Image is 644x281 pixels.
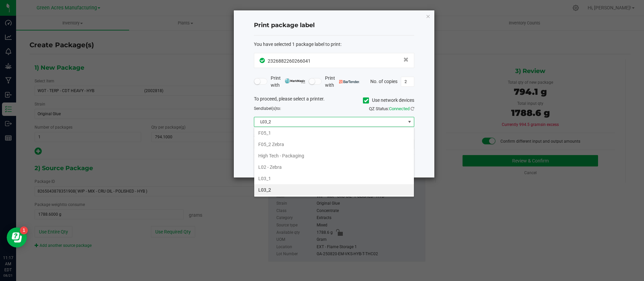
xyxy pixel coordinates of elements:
[268,58,311,64] span: 2326882260266041
[369,106,414,111] span: QZ Status:
[254,173,414,184] li: L03_1
[254,106,281,111] span: Send to:
[285,78,305,83] img: mark_magic_cybra.png
[254,41,414,48] div: :
[370,78,397,84] span: No. of copies
[254,42,340,47] span: You have selected 1 package label to print
[254,21,414,30] h4: Print package label
[249,95,419,106] div: To proceed, please select a printer.
[389,106,410,111] span: Connected
[254,127,414,139] li: F05_1
[254,184,414,196] li: L03_2
[7,227,27,248] iframe: Resource center
[254,117,406,127] span: L03_2
[339,80,360,83] img: bartender.png
[254,139,414,150] li: F05_2 Zebra
[249,132,419,139] div: Select a label template.
[263,106,276,111] span: label(s)
[260,57,266,64] span: In Sync
[363,97,414,104] label: Use network devices
[254,150,414,161] li: High Tech - Packaging
[325,75,360,89] span: Print with
[20,226,28,234] iframe: Resource center unread badge
[271,75,305,89] span: Print with
[254,161,414,173] li: L02 - Zebra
